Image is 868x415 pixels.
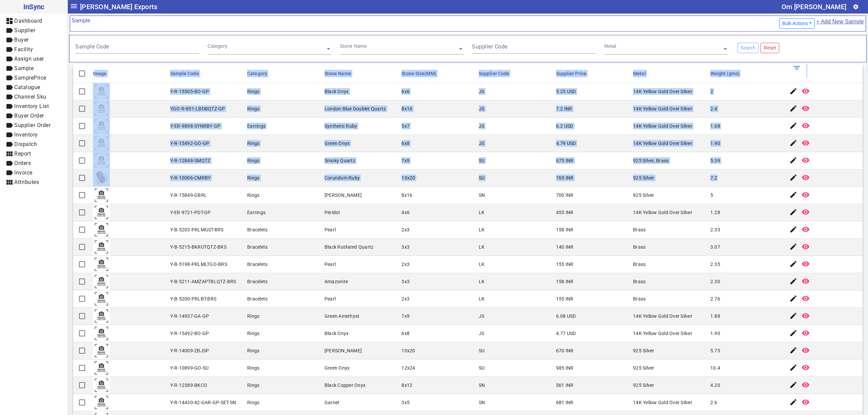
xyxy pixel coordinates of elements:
[14,27,35,34] span: Supplier
[802,277,810,285] mat-icon: remove_red_eye
[401,123,410,129] div: 5x7
[782,1,846,12] div: Om [PERSON_NAME]
[556,382,574,389] div: 561 INR
[802,312,810,320] mat-icon: remove_red_eye
[802,104,810,112] mat-icon: remove_red_eye
[5,159,14,167] mat-icon: label
[14,94,46,100] span: Channel Sku
[479,313,485,319] div: JS
[633,347,654,354] div: 925 Silver
[170,382,208,389] div: Y-R-12389-BKCO
[710,295,720,302] div: 2.76
[5,169,14,177] mat-icon: label
[633,209,692,216] div: 14K Yellow Gold Over Silver
[247,192,259,199] div: Rings
[324,71,351,76] span: Stone Name
[556,88,576,95] div: 5.25 USD
[479,261,485,268] div: LK
[401,226,410,233] div: 2x3
[93,290,110,307] img: comingsoon.png
[479,105,485,112] div: JS
[710,382,720,389] div: 4.20
[324,174,360,181] div: Corundum Ruby
[633,123,692,129] div: 14K Yellow Gold Over Silver
[170,244,226,250] div: Y-B-5215-BKRUTQTZ-BRS
[710,71,739,76] span: Weight (gms)
[710,313,720,319] div: 1.88
[401,71,436,76] span: Stone Size(MM)
[247,226,268,233] div: Bracelets
[472,43,508,50] mat-label: Supplier Code
[324,399,340,406] div: Garnet
[556,244,574,250] div: 140 INR
[5,93,14,101] mat-icon: label
[479,192,485,199] div: SN
[556,140,576,147] div: 4.79 USD
[479,365,485,371] div: SU
[710,140,720,147] div: 1.90
[324,123,357,129] div: Synthetic Ruby
[479,174,485,181] div: SU
[789,87,797,95] mat-icon: edit
[789,364,797,372] mat-icon: edit
[802,122,810,130] mat-icon: remove_red_eye
[170,123,221,129] div: Y-ER-9898-SYNRBY-GP
[14,75,46,81] span: SamplePrice
[170,226,224,233] div: Y-B-5203-PRLMGST-BRS
[789,225,797,233] mat-icon: edit
[556,105,572,112] div: 7.2 INR
[170,365,209,371] div: Y-R-10899-GO-SU
[14,131,38,138] span: Inventory
[14,56,44,62] span: Assign user
[170,174,211,181] div: Y-R-10006-CMRBY
[247,347,259,354] div: Rings
[5,178,14,186] mat-icon: view_module
[324,244,374,250] div: Black Rutilated Quartz
[633,244,646,250] div: Brass
[479,209,485,216] div: LK
[170,140,210,147] div: Y-R-15492-GO-GP
[324,105,386,112] div: London Blue Doublet Quartz
[247,88,259,95] div: Rings
[340,43,367,49] div: Stone Name
[604,43,616,49] div: Metal
[710,365,720,371] div: 10.4
[247,105,259,112] div: Rings
[93,342,110,359] img: comingsoon.png
[324,140,350,147] div: Green Onyx
[401,399,410,406] div: 3x5
[324,313,360,319] div: Green Amethyst
[401,157,410,164] div: 7x9
[802,225,810,233] mat-icon: remove_red_eye
[170,105,225,112] div: YGO-R-851-LBDBQTZ-GP
[633,192,654,199] div: 925 Silver
[633,399,692,406] div: 14K Yellow Gold Over Silver
[324,347,362,354] div: [PERSON_NAME]
[401,88,410,95] div: 6x6
[5,17,14,25] mat-icon: dashboard
[401,192,412,199] div: 8x16
[789,156,797,164] mat-icon: edit
[247,278,268,285] div: Bracelets
[5,64,14,72] mat-icon: label
[556,365,574,371] div: 985 INR
[779,18,815,29] button: Bulk Actions
[14,46,33,53] span: Facility
[479,399,485,406] div: SN
[247,382,259,389] div: Rings
[789,104,797,112] mat-icon: edit
[479,382,485,389] div: SN
[324,295,336,302] div: Pearl
[401,140,410,147] div: 6x8
[5,121,14,129] mat-icon: label
[479,295,485,302] div: LK
[633,365,654,371] div: 925 Silver
[247,313,259,319] div: Rings
[479,226,485,233] div: LK
[710,330,720,337] div: 1.90
[633,313,692,319] div: 14K Yellow Gold Over Silver
[14,84,40,90] span: Catalogue
[247,295,268,302] div: Bracelets
[710,157,720,164] div: 5.39
[556,71,587,76] span: Supplier Price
